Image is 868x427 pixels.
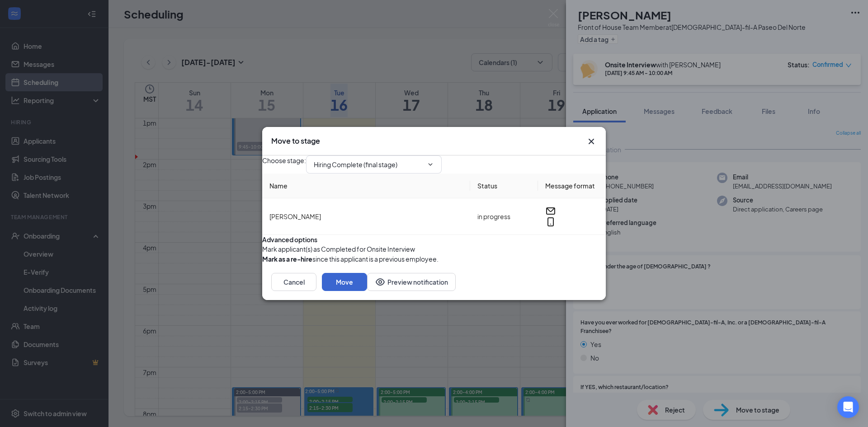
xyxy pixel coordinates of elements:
[262,155,306,174] span: Choose stage :
[262,235,606,244] div: Advanced options
[545,206,556,216] svg: Email
[262,255,312,263] b: Mark as a re-hire
[837,396,859,418] div: Open Intercom Messenger
[262,254,439,264] div: since this applicant is a previous employee.
[586,136,597,147] svg: Cross
[269,212,321,221] span: [PERSON_NAME]
[262,174,470,198] th: Name
[545,216,556,227] svg: MobileSms
[262,244,415,254] span: Mark applicant(s) as Completed for Onsite Interview
[586,136,597,147] button: Close
[367,273,456,291] button: Preview notificationEye
[271,273,316,291] button: Cancel
[470,174,538,198] th: Status
[427,161,434,168] svg: ChevronDown
[375,277,386,287] svg: Eye
[538,174,606,198] th: Message format
[322,273,367,291] button: Move
[470,198,538,235] td: in progress
[271,136,320,146] h3: Move to stage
